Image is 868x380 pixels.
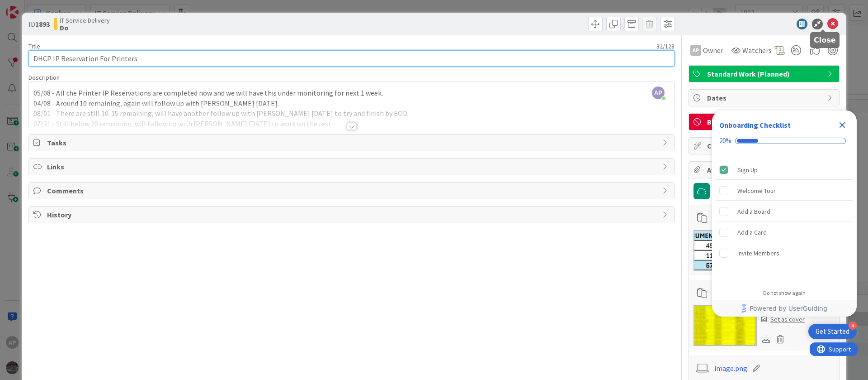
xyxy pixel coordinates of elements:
[814,36,836,44] h5: Close
[716,222,853,242] div: Add a Card is incomplete.
[763,289,806,297] div: Do not show again
[712,156,857,284] div: Checklist items
[47,161,658,172] span: Links
[714,363,747,374] a: image.png
[47,209,658,220] span: History
[719,120,791,130] div: Onboarding Checklist
[652,87,665,99] span: AP
[33,88,670,98] p: 05/08 - All the Printer IP Reservations are completed now and we will have this under monitoring ...
[60,24,110,31] b: Do
[717,300,852,317] a: Powered by UserGuiding
[28,42,40,50] label: Title
[47,137,658,148] span: Tasks
[690,45,701,56] div: AP
[707,116,823,127] span: Block
[707,164,823,175] span: Attachments
[719,137,849,145] div: Checklist progress: 20%
[707,92,823,103] span: Dates
[835,118,849,132] div: Close Checklist
[707,140,823,151] span: Custom Fields
[47,185,658,196] span: Comments
[716,181,853,201] div: Welcome Tour is incomplete.
[28,73,60,82] span: Description
[737,248,779,259] div: Invite Members
[816,327,849,336] div: Get Started
[737,164,758,175] div: Sign Up
[28,19,50,29] span: ID
[761,333,771,345] div: Download
[19,1,41,12] span: Support
[761,315,805,324] div: Set as cover
[707,68,823,79] span: Standard Work (Planned)
[737,227,767,238] div: Add a Card
[43,42,675,50] div: 32 / 128
[716,202,853,221] div: Add a Board is incomplete.
[35,19,50,29] b: 1893
[716,160,853,180] div: Sign Up is complete.
[712,111,857,317] div: Checklist Container
[737,185,776,196] div: Welcome Tour
[808,324,857,339] div: Open Get Started checklist, remaining modules: 4
[737,206,770,217] div: Add a Board
[719,137,731,145] div: 20%
[60,17,110,24] span: IT Service Delivery
[28,50,675,67] input: type card name here...
[716,243,853,263] div: Invite Members is incomplete.
[703,45,723,56] span: Owner
[742,45,772,56] span: Watchers
[750,303,827,314] span: Powered by UserGuiding
[33,98,670,109] p: 04/08 - Around 10 remaining, again will follow up with [PERSON_NAME] [DATE].
[849,322,857,330] div: 4
[712,300,857,317] div: Footer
